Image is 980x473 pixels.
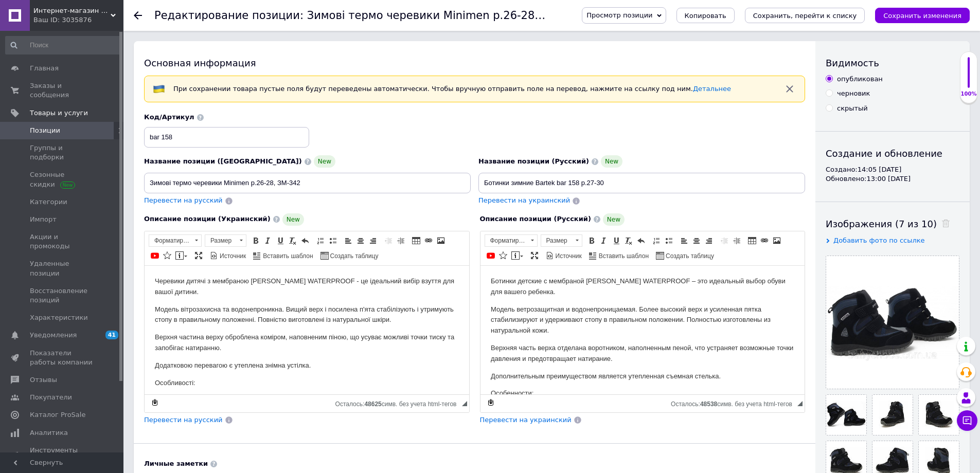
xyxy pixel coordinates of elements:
span: Источник [554,252,582,261]
span: 41 [105,331,118,339]
a: Вставить шаблон [587,250,650,261]
h1: Редактирование позиции: Зимові термо черевики Minimen р.26-28, ЗМ-342 [154,9,582,22]
span: Категории [30,197,67,207]
p: Особливості: [10,112,314,123]
div: Основная информация [144,57,805,69]
p: Особенности: [10,122,314,133]
a: Вставить / удалить нумерованный список [315,235,326,246]
span: New [314,155,335,168]
span: Копировать [685,12,726,20]
a: По центру [355,235,366,246]
span: New [601,155,622,168]
span: Перетащите для изменения размера [462,401,467,406]
span: Аналитика [30,428,68,438]
a: По левому краю [679,235,690,246]
input: Например, H&M женское платье зеленое 38 размер вечернее макси с блестками [478,173,805,193]
span: Название позиции (Русский) [478,157,589,165]
a: Таблица [746,235,758,246]
span: Восстановление позиций [30,286,95,305]
span: Уведомления [30,331,77,340]
i: Сохранить, перейти к списку [753,12,857,20]
div: Подсчет символов [671,398,797,408]
span: Импорт [30,215,57,224]
span: Создать таблицу [664,252,714,261]
a: Уменьшить отступ [383,235,394,246]
a: Вставить шаблон [252,250,314,261]
div: Изображения (7 из 10) [826,217,959,230]
span: Интернет-магазин "BabyShoes" [33,6,111,15]
a: Размер [205,234,246,247]
div: Ваш ID: 3035876 [33,15,123,25]
p: Черевики дитячі з мембраною [PERSON_NAME] WATERPROOF - це ідеальний вибір взуття для вашої дитини. [10,10,314,32]
span: При сохранении товара пустые поля будут переведены автоматически. Чтобы вручную отправить поле на... [173,85,731,93]
a: Убрать форматирование [623,235,634,246]
a: Вставить / удалить маркированный список [327,235,338,246]
div: Видимость [826,57,959,69]
span: Перевести на украинский [478,196,570,204]
span: Перетащите для изменения размера [797,401,803,406]
span: 48625 [364,401,381,408]
p: Верхня частина верху оброблена коміром, наповненим піною, що усуває можливі точки тиску та запобі... [10,66,314,88]
a: Изображение [771,235,782,246]
span: Перевести на русский [144,196,223,204]
div: Обновлено: 13:00 [DATE] [826,174,959,184]
p: Верхняя часть верха отделана воротником, наполненным пеной, что устраняет возможные точки давлени... [10,77,314,99]
span: Добавить фото по ссылке [833,236,925,244]
a: Источник [208,250,247,261]
div: Создание и обновление [826,147,959,160]
span: Перевести на украинский [480,416,572,424]
a: Развернуть [193,250,204,261]
span: Размер [541,235,572,246]
a: Добавить видео с YouTube [149,250,161,261]
a: Размер [541,234,582,247]
button: Копировать [676,8,735,23]
div: черновик [837,89,870,98]
button: Сохранить изменения [875,8,970,23]
span: Код/Артикул [144,113,194,121]
span: Характеристики [30,313,88,322]
a: Курсив (Ctrl+I) [598,235,610,246]
a: Увеличить отступ [395,235,406,246]
span: Описание позиции (Русский) [480,215,591,223]
a: Увеличить отступ [731,235,742,246]
a: Вставить сообщение [174,250,189,261]
img: :flag-ua: [153,83,165,95]
span: New [282,213,304,226]
a: Вставить/Редактировать ссылку (Ctrl+L) [423,235,434,246]
a: Вставить иконку [162,250,173,261]
a: Создать таблицу [654,250,716,261]
p: Дополнительным преимуществом является утепленная съемная стелька. [10,105,314,116]
a: Отменить (Ctrl+Z) [299,235,311,246]
div: скрытый [837,104,868,113]
i: Сохранить изменения [883,12,961,20]
a: Убрать форматирование [287,235,298,246]
span: Удаленные позиции [30,259,95,278]
span: Форматирование [149,235,191,246]
div: Вернуться назад [134,11,142,20]
input: Например, H&M женское платье зеленое 38 размер вечернее макси с блестками [144,173,471,193]
span: Вставить шаблон [597,252,649,261]
p: Ботинки детские с мембраной [PERSON_NAME] WATERPROOF – это идеальный выбор обуви для вашего ребенка. [10,10,314,32]
a: Добавить видео с YouTube [485,250,496,261]
span: Отзывы [30,375,57,385]
a: Создать таблицу [319,250,380,261]
input: Поиск [5,36,121,54]
a: Сделать резервную копию сейчас [485,397,496,408]
span: Главная [30,64,59,73]
button: Сохранить, перейти к списку [745,8,865,23]
span: Позиции [30,126,60,135]
span: Название позиции ([GEOGRAPHIC_DATA]) [144,157,302,165]
a: Полужирный (Ctrl+B) [250,235,261,246]
a: Вставить/Редактировать ссылку (Ctrl+L) [759,235,770,246]
div: Создано: 14:05 [DATE] [826,165,959,174]
span: Каталог ProSale [30,410,85,420]
div: опубликован [837,75,883,84]
span: Инструменты вебмастера и SEO [30,446,95,464]
span: Группы и подборки [30,143,95,162]
a: Уменьшить отступ [719,235,730,246]
span: Просмотр позиции [586,11,652,19]
a: Форматирование [149,234,202,247]
p: Модель ветрозащитная и водонепроницаемая. Более высокий верх и усиленная пятка стабилизируют и уд... [10,39,314,70]
span: Описание позиции (Украинский) [144,215,271,223]
a: Вставить иконку [497,250,509,261]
